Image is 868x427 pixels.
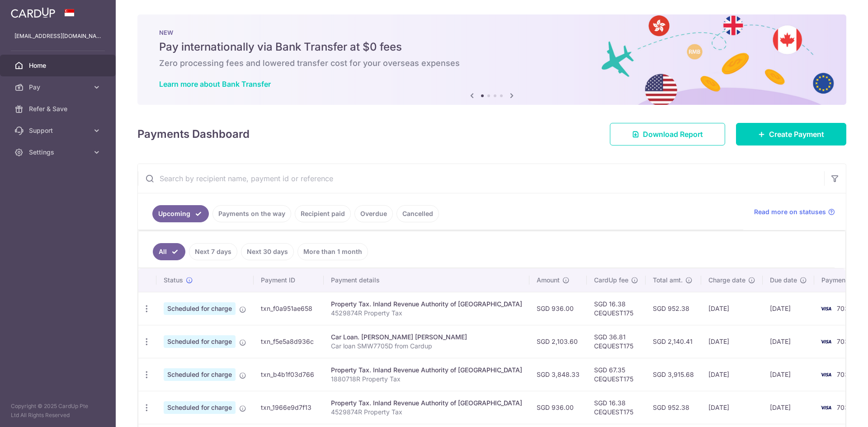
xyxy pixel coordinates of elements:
[159,58,825,69] h6: Zero processing fees and lowered transfer cost for your overseas expenses
[587,358,646,391] td: SGD 67.35 CEQUEST175
[254,268,324,292] th: Payment ID
[610,123,725,145] a: Download Report
[164,302,236,315] span: Scheduled for charge
[646,325,701,358] td: SGD 2,140.41
[736,123,846,145] a: Create Payment
[295,205,351,222] a: Recipient paid
[254,391,324,424] td: txn_1966e9d7f13
[763,325,814,358] td: [DATE]
[701,358,763,391] td: [DATE]
[138,164,824,193] input: Search by recipient name, payment id or reference
[770,276,797,285] span: Due date
[754,207,835,216] a: Read more on statuses
[331,366,522,375] div: Property Tax. Inland Revenue Authority of [GEOGRAPHIC_DATA]
[164,368,236,381] span: Scheduled for charge
[324,268,529,292] th: Payment details
[331,309,522,318] p: 4529874R Property Tax
[14,32,101,41] p: [EMAIL_ADDRESS][DOMAIN_NAME]
[297,243,368,260] a: More than 1 month
[763,292,814,325] td: [DATE]
[159,80,271,89] a: Learn more about Bank Transfer
[537,276,560,285] span: Amount
[810,400,859,422] iframe: Opens a widget where you can find more information
[529,325,587,358] td: SGD 2,103.60
[646,391,701,424] td: SGD 952.38
[646,358,701,391] td: SGD 3,915.68
[587,325,646,358] td: SGD 36.81 CEQUEST175
[587,391,646,424] td: SGD 16.38 CEQUEST175
[396,205,439,222] a: Cancelled
[164,401,236,414] span: Scheduled for charge
[529,292,587,325] td: SGD 936.00
[241,243,294,260] a: Next 30 days
[837,371,853,378] span: 7030
[754,207,826,216] span: Read more on statuses
[152,205,209,222] a: Upcoming
[331,300,522,309] div: Property Tax. Inland Revenue Authority of [GEOGRAPHIC_DATA]
[164,276,183,285] span: Status
[29,83,89,92] span: Pay
[646,292,701,325] td: SGD 952.38
[331,333,522,342] div: Car Loan. [PERSON_NAME] [PERSON_NAME]
[837,338,853,345] span: 7030
[331,408,522,417] p: 4529874R Property Tax
[837,305,853,312] span: 7030
[159,29,825,36] p: NEW
[331,342,522,351] p: Car loan SMW7705D from Cardup
[331,399,522,408] div: Property Tax. Inland Revenue Authority of [GEOGRAPHIC_DATA]
[153,243,185,260] a: All
[529,358,587,391] td: SGD 3,848.33
[29,148,89,157] span: Settings
[701,292,763,325] td: [DATE]
[29,126,89,135] span: Support
[529,391,587,424] td: SGD 936.00
[159,40,825,54] h5: Pay internationally via Bank Transfer at $0 fees
[763,391,814,424] td: [DATE]
[701,325,763,358] td: [DATE]
[29,104,89,113] span: Refer & Save
[254,325,324,358] td: txn_f5e5a8d936c
[817,303,835,314] img: Bank Card
[29,61,89,70] span: Home
[254,358,324,391] td: txn_b4b1f03d766
[708,276,745,285] span: Charge date
[701,391,763,424] td: [DATE]
[137,126,250,142] h4: Payments Dashboard
[653,276,683,285] span: Total amt.
[763,358,814,391] td: [DATE]
[164,335,236,348] span: Scheduled for charge
[354,205,393,222] a: Overdue
[594,276,628,285] span: CardUp fee
[254,292,324,325] td: txn_f0a951ae658
[817,369,835,380] img: Bank Card
[11,7,55,18] img: CardUp
[212,205,291,222] a: Payments on the way
[587,292,646,325] td: SGD 16.38 CEQUEST175
[331,375,522,384] p: 1880718R Property Tax
[189,243,237,260] a: Next 7 days
[643,129,703,140] span: Download Report
[769,129,824,140] span: Create Payment
[817,336,835,347] img: Bank Card
[137,14,846,105] img: Bank transfer banner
